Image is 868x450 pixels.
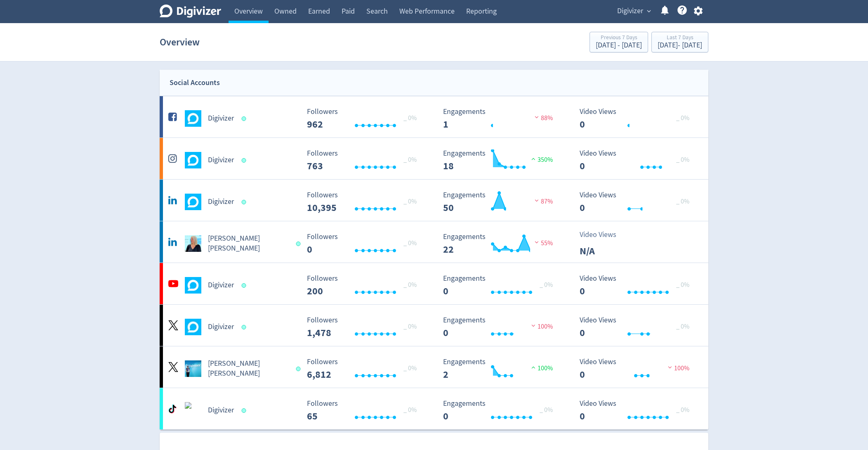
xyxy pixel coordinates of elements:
div: Previous 7 Days [596,35,642,42]
a: Digivizer undefinedDigivizer Followers --- _ 0% Followers 65 Engagements 0 Engagements 0 _ 0% Vid... [160,388,708,429]
a: Digivizer undefinedDigivizer Followers --- _ 0% Followers 763 Engagements 18 Engagements 18 350% ... [160,138,708,179]
span: _ 0% [676,406,689,414]
svg: Followers --- [303,275,427,296]
h5: Digivizer [208,114,234,123]
svg: Engagements 1 [439,108,563,130]
span: _ 0% [403,281,417,289]
img: positive-performance.svg [529,364,538,370]
a: Digivizer undefinedDigivizer Followers --- _ 0% Followers 962 Engagements 1 Engagements 1 88% Vid... [160,96,708,137]
svg: Engagements 50 [439,191,563,213]
svg: Engagements 0 [439,275,563,296]
img: Digivizer undefined [185,110,201,127]
span: _ 0% [403,114,417,122]
h1: Overview [160,29,200,55]
svg: Video Views 0 [576,275,699,296]
img: positive-performance.svg [529,156,538,162]
svg: Video Views 0 [576,400,699,422]
span: _ 0% [676,156,689,164]
span: Digivizer [617,5,643,18]
div: [DATE] - [DATE] [658,42,702,49]
span: 100% [529,322,553,331]
span: _ 0% [676,281,689,289]
span: _ 0% [403,239,417,247]
svg: Engagements 22 [439,233,563,255]
div: [DATE] - [DATE] [596,42,642,49]
span: _ 0% [403,197,417,206]
svg: Followers --- [303,358,427,380]
h5: Digivizer [208,405,234,415]
span: _ 0% [676,197,689,206]
button: Digivizer [614,5,653,18]
svg: Video Views 0 [576,191,699,213]
h5: [PERSON_NAME] [PERSON_NAME] [208,234,288,253]
h5: Digivizer [208,280,234,290]
img: Emma Lo Russo undefined [185,360,201,377]
span: _ 0% [676,322,689,331]
a: Digivizer undefinedDigivizer Followers --- _ 0% Followers 200 Engagements 0 Engagements 0 _ 0% Vi... [160,263,708,304]
svg: Followers --- [303,400,427,422]
span: 350% [529,156,553,164]
img: negative-performance.svg [533,197,541,204]
a: Emma Lo Russo undefined[PERSON_NAME] [PERSON_NAME] Followers --- _ 0% Followers 6,812 Engagements... [160,346,708,388]
img: negative-performance.svg [666,364,674,370]
span: _ 0% [540,406,553,414]
span: _ 0% [676,114,689,122]
svg: Video Views 0 [576,108,699,130]
h5: Digivizer [208,322,234,332]
h5: Digivizer [208,155,234,165]
svg: Engagements 0 [439,400,563,422]
span: _ 0% [403,406,417,414]
span: 88% [533,114,553,122]
img: Digivizer undefined [185,319,201,335]
img: Digivizer undefined [185,277,201,294]
button: Last 7 Days[DATE]- [DATE] [651,32,708,52]
span: 100% [666,364,689,372]
button: Previous 7 Days[DATE] - [DATE] [590,32,648,52]
img: Emma Lo Russo undefined [185,235,201,252]
div: Social Accounts [170,77,220,89]
img: Digivizer undefined [185,194,201,210]
svg: Video Views 0 [576,358,699,380]
svg: Followers --- [303,108,427,130]
svg: Engagements 0 [439,316,563,338]
span: Data last synced: 19 Aug 2025, 6:01pm (AEST) [242,158,249,163]
img: negative-performance.svg [533,114,541,120]
svg: Followers --- [303,191,427,213]
p: N/A [580,244,627,258]
span: Data last synced: 19 Aug 2025, 4:01pm (AEST) [242,200,249,204]
span: Data last synced: 19 Aug 2025, 6:01pm (AEST) [242,116,249,121]
span: 55% [533,239,553,247]
span: _ 0% [540,281,553,289]
img: Digivizer undefined [185,152,201,168]
span: Data last synced: 20 Aug 2025, 4:02am (AEST) [242,325,249,329]
div: Last 7 Days [658,35,702,42]
svg: Video Views 0 [576,316,699,338]
span: Data last synced: 20 Aug 2025, 7:01am (AEST) [242,283,249,288]
span: 100% [529,364,553,372]
p: Video Views [580,229,627,240]
a: Digivizer undefinedDigivizer Followers --- _ 0% Followers 10,395 Engagements 50 Engagements 50 87... [160,180,708,221]
svg: Followers --- [303,316,427,338]
a: Emma Lo Russo undefined[PERSON_NAME] [PERSON_NAME] Followers --- _ 0% Followers 0 Engagements 22 ... [160,221,708,263]
span: Data last synced: 19 Aug 2025, 5:02pm (AEST) [242,408,249,413]
svg: Followers --- [303,149,427,171]
svg: Engagements 18 [439,149,563,171]
span: _ 0% [403,364,417,372]
span: expand_more [645,7,653,15]
img: negative-performance.svg [529,322,538,329]
svg: Engagements 2 [439,358,563,380]
span: _ 0% [403,322,417,331]
img: negative-performance.svg [533,239,541,245]
span: Data last synced: 19 Aug 2025, 3:02pm (AEST) [296,367,303,371]
h5: [PERSON_NAME] [PERSON_NAME] [208,359,288,379]
span: _ 0% [403,156,417,164]
span: Data last synced: 19 Aug 2025, 4:01pm (AEST) [296,242,303,246]
svg: Video Views 0 [576,149,699,171]
h5: Digivizer [208,197,234,207]
a: Digivizer undefinedDigivizer Followers --- _ 0% Followers 1,478 Engagements 0 Engagements 0 100% ... [160,305,708,346]
span: 87% [533,197,553,206]
svg: Followers --- [303,233,427,255]
img: Digivizer undefined [185,402,201,419]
